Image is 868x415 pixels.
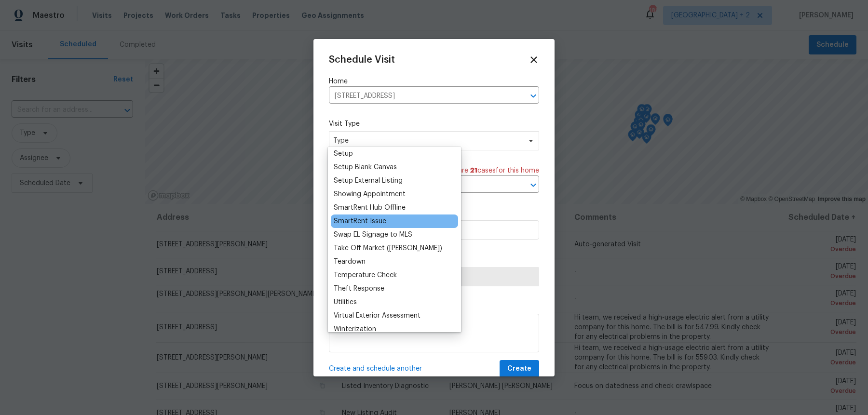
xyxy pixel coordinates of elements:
[527,89,540,103] button: Open
[470,167,477,174] span: 21
[334,243,442,253] div: Take Off Market ([PERSON_NAME])
[334,297,357,307] div: Utilities
[334,162,397,172] div: Setup Blank Canvas
[329,77,539,86] label: Home
[507,363,531,375] span: Create
[500,360,539,378] button: Create
[334,324,376,334] div: Winterization
[329,89,512,104] input: Enter in an address
[334,230,412,240] div: Swap EL Signage to MLS
[334,189,406,199] div: Showing Appointment
[529,54,539,65] span: Close
[329,119,539,129] label: Visit Type
[334,311,420,321] div: Virtual Exterior Assessment
[334,270,397,280] div: Temperature Check
[334,216,386,226] div: SmartRent Issue
[334,203,406,213] div: SmartRent Hub Offline
[329,364,422,374] span: Create and schedule another
[334,284,384,294] div: Theft Response
[440,166,539,175] span: There are case s for this home
[334,176,403,186] div: Setup External Listing
[334,257,366,267] div: Teardown
[329,55,395,65] span: Schedule Visit
[333,136,521,146] span: Type
[334,149,353,159] div: Setup
[527,178,540,192] button: Open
